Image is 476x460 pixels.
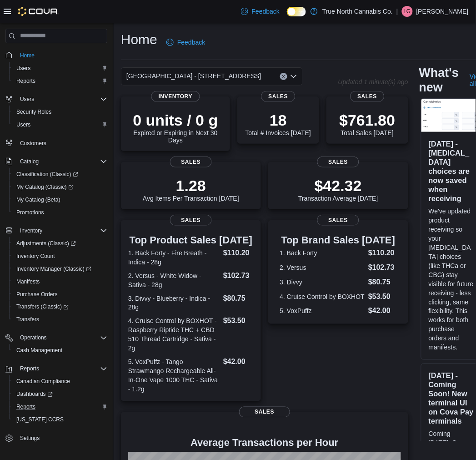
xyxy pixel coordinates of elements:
[128,235,254,246] h3: Top Product Sales [DATE]
[16,333,107,344] span: Operations
[13,238,80,249] a: Adjustments (Classic)
[13,376,74,387] a: Canadian Compliance
[419,66,459,95] h2: What's new
[13,345,107,356] span: Cash Management
[13,402,107,413] span: Reports
[20,334,47,342] span: Operations
[2,136,111,150] button: Customers
[16,94,107,105] span: Users
[128,111,223,144] div: Expired or Expiring in Next 30 Days
[16,225,107,236] span: Inventory
[404,6,411,17] span: LG
[13,119,107,130] span: Users
[9,106,111,118] button: Security Roles
[298,177,378,202] div: Transaction Average [DATE]
[280,292,365,301] dt: 4. Cruise Control by BOXHOT
[13,182,107,192] span: My Catalog (Classic)
[121,30,157,49] h1: Home
[223,248,254,258] dd: $110.20
[13,345,66,356] a: Cash Management
[16,303,69,311] span: Transfers (Classic)
[16,183,74,191] span: My Catalog (Classic)
[2,363,111,375] button: Reports
[9,344,111,357] button: Cash Management
[13,207,107,218] span: Promotions
[280,307,365,316] dt: 5. VoxPuffz
[128,438,401,449] h4: Average Transactions per Hour
[322,6,393,17] p: True North Cannabis Co.
[16,50,38,61] a: Home
[20,435,40,442] span: Settings
[13,169,82,180] a: Classification (Classic)
[13,263,95,274] a: Inventory Manager (Classic)
[16,291,58,298] span: Purchase Orders
[280,235,397,246] h3: Top Brand Sales [DATE]
[163,33,209,51] a: Feedback
[13,194,64,205] a: My Catalog (Beta)
[16,433,43,444] a: Settings
[16,196,60,203] span: My Catalog (Beta)
[13,169,107,180] span: Classification (Classic)
[16,137,107,149] span: Customers
[170,215,212,226] span: Sales
[16,225,46,236] button: Inventory
[9,301,111,313] a: Transfers (Classic)
[16,108,51,116] span: Security Roles
[9,414,111,426] button: [US_STATE] CCRS
[9,75,111,87] button: Reports
[13,276,107,287] span: Manifests
[416,6,469,17] p: [PERSON_NAME]
[2,49,111,62] button: Home
[13,207,48,218] a: Promotions
[16,316,39,324] span: Transfers
[13,76,107,86] span: Reports
[368,306,396,317] dd: $42.00
[13,289,107,300] span: Purchase Orders
[16,347,62,354] span: Cash Management
[16,333,50,344] button: Operations
[13,314,107,325] span: Transfers
[13,251,59,262] a: Inventory Count
[9,118,111,131] button: Users
[20,140,46,147] span: Customers
[2,93,111,106] button: Users
[13,389,107,400] span: Dashboards
[128,248,220,267] dt: 1. Back Forty - Fire Breath - Indica - 28g
[16,65,30,72] span: Users
[13,106,55,117] a: Security Roles
[13,182,77,192] a: My Catalog (Classic)
[280,248,365,258] dt: 1. Back Forty
[340,111,396,136] div: Total Sales [DATE]
[13,302,72,313] a: Transfers (Classic)
[9,388,111,401] a: Dashboards
[16,253,55,260] span: Inventory Count
[20,227,42,234] span: Inventory
[351,91,385,102] span: Sales
[126,71,261,81] span: [GEOGRAPHIC_DATA] - [STREET_ADDRESS]
[2,432,111,445] button: Settings
[13,276,43,287] a: Manifests
[252,7,280,16] span: Feedback
[16,416,64,424] span: [US_STATE] CCRS
[20,96,34,103] span: Users
[9,313,111,326] button: Transfers
[246,111,311,136] div: Total # Invoices [DATE]
[280,278,365,287] dt: 3. Divvy
[223,293,254,304] dd: $80.75
[317,215,359,226] span: Sales
[13,402,39,413] a: Reports
[9,250,111,263] button: Inventory Count
[13,106,107,117] span: Security Roles
[13,63,107,74] span: Users
[13,119,34,130] a: Users
[9,263,111,275] a: Inventory Manager (Classic)
[368,277,396,288] dd: $80.75
[223,316,254,327] dd: $53.50
[429,139,474,203] h3: [DATE] - [MEDICAL_DATA] choices are now saved when receiving
[368,291,396,302] dd: $53.50
[13,415,67,425] a: [US_STATE] CCRS
[20,365,39,373] span: Reports
[16,404,35,411] span: Reports
[9,193,111,206] button: My Catalog (Beta)
[16,265,91,273] span: Inventory Manager (Classic)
